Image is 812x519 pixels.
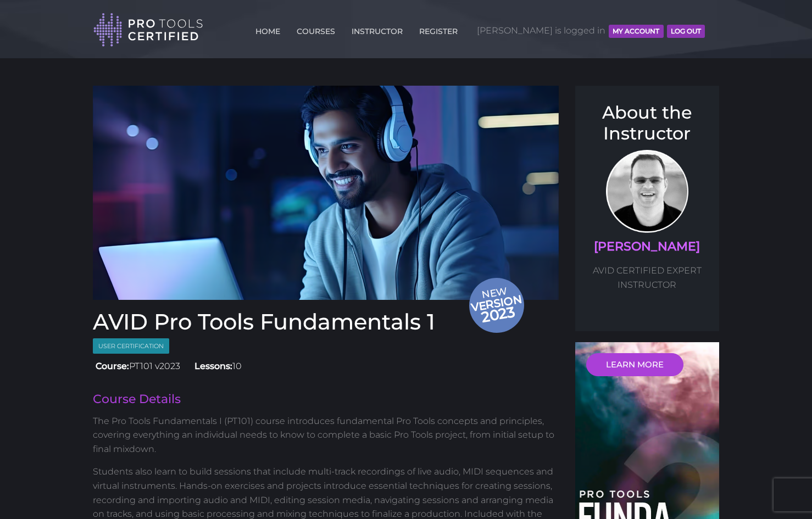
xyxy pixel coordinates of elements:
[194,361,232,371] strong: Lessons:
[469,284,527,327] span: New
[609,25,663,38] button: MY ACCOUNT
[93,86,559,300] img: Pro tools certified Fundamentals 1 Course cover
[349,20,405,38] a: INSTRUCTOR
[294,20,338,38] a: COURSES
[96,361,129,371] strong: Course:
[93,393,559,405] h2: Course Details
[477,14,705,47] span: [PERSON_NAME] is logged in
[586,102,709,144] h3: About the Instructor
[586,353,683,376] a: LEARN MORE
[93,338,169,354] span: User Certification
[594,239,700,254] a: [PERSON_NAME]
[93,86,559,300] a: Newversion 2023
[253,20,283,38] a: HOME
[416,20,460,38] a: REGISTER
[667,25,705,38] button: Log Out
[93,414,559,456] p: The Pro Tools Fundamentals I (PT101) course introduces fundamental Pro Tools concepts and princip...
[93,311,559,333] h1: AVID Pro Tools Fundamentals 1
[470,301,527,328] span: 2023
[606,150,688,233] img: AVID Expert Instructor, Professor Scott Beckett profile photo
[93,12,203,48] img: Pro Tools Certified Logo
[192,361,242,371] span: 10
[586,264,709,292] p: AVID CERTIFIED EXPERT INSTRUCTOR
[93,361,180,371] span: PT101 v2023
[469,295,524,310] span: version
